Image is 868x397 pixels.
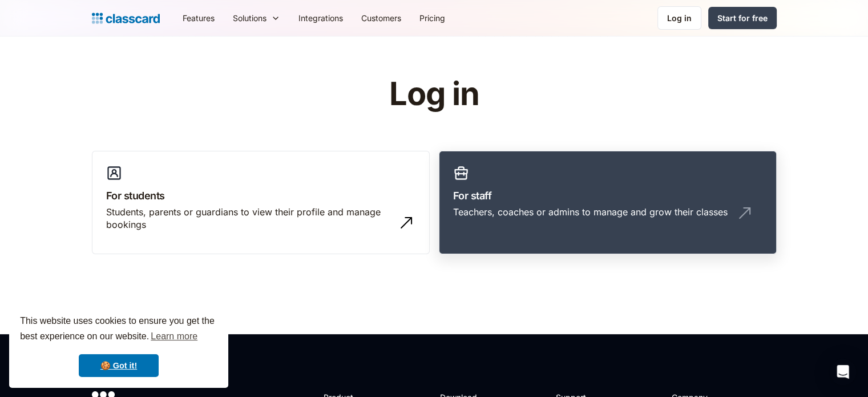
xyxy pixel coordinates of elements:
[233,12,267,24] div: Solutions
[79,354,159,377] a: dismiss cookie message
[829,358,857,386] div: Open Intercom Messenger
[173,5,224,31] a: Features
[717,12,768,24] div: Start for free
[657,6,701,30] a: Log in
[289,5,352,31] a: Integrations
[667,12,692,24] div: Log in
[9,303,228,388] div: cookieconsent
[708,7,777,29] a: Start for free
[224,5,289,31] div: Solutions
[253,77,615,112] h1: Log in
[149,328,199,345] a: learn more about cookies
[453,188,762,203] h3: For staff
[106,206,393,231] div: Students, parents or guardians to view their profile and manage bookings
[106,188,415,203] h3: For students
[439,151,777,255] a: For staffTeachers, coaches or admins to manage and grow their classes
[92,10,160,26] a: home
[453,206,728,218] div: Teachers, coaches or admins to manage and grow their classes
[92,151,430,255] a: For studentsStudents, parents or guardians to view their profile and manage bookings
[352,5,410,31] a: Customers
[20,314,217,345] span: This website uses cookies to ensure you get the best experience on our website.
[410,5,454,31] a: Pricing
